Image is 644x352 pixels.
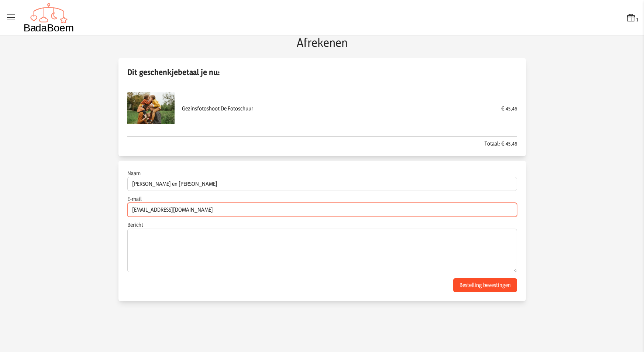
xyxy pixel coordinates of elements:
h4: Totaal: € 45,46 [127,140,517,147]
button: 1 [626,13,638,23]
label: Naam [127,170,517,177]
img: Badaboem [24,3,74,33]
div: Gezinsfotoshoot De Fotoschuur [182,105,494,112]
h3: Dit geschenkje betaal je nu: [127,67,517,77]
img: Gezinsfotoshoot De Fotoschuur [127,85,175,132]
div: € 45,46 [501,105,517,112]
label: E-mail [127,195,517,203]
button: Bestelling bevestingen [453,278,517,292]
label: Bericht [127,221,517,229]
h2: Afrekenen [110,36,535,49]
